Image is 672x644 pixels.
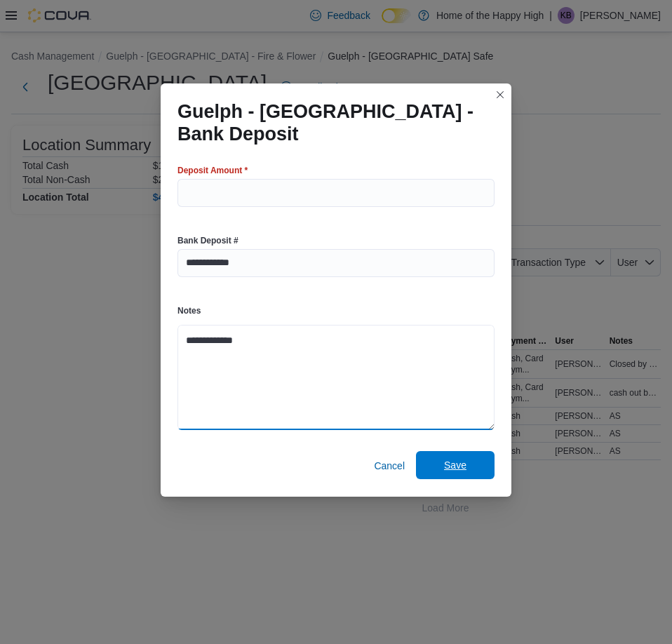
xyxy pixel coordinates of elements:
[492,86,509,103] button: Closes this modal window
[374,459,405,473] span: Cancel
[368,452,410,480] button: Cancel
[177,165,248,176] label: Deposit Amount *
[177,305,201,316] label: Notes
[416,451,495,479] button: Save
[177,100,483,145] h1: Guelph - [GEOGRAPHIC_DATA] - Bank Deposit
[444,458,466,472] span: Save
[177,235,238,246] label: Bank Deposit #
